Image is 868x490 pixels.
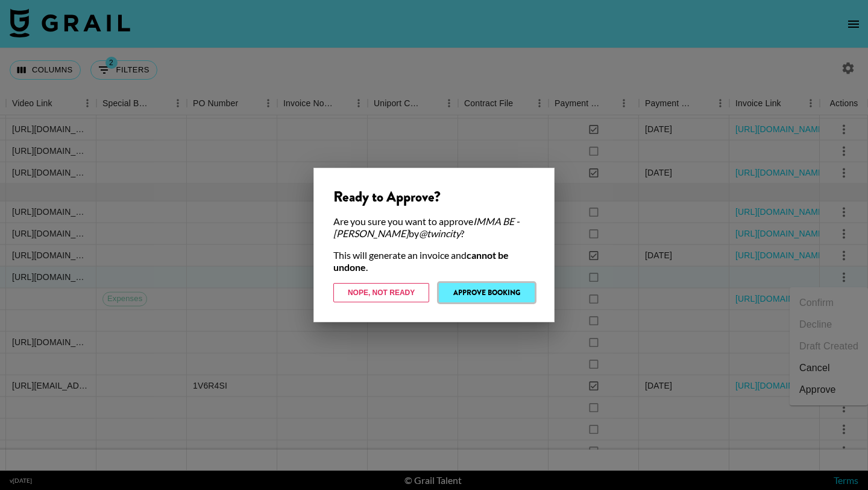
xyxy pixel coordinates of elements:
em: @ twincity [419,227,461,239]
div: Are you sure you want to approve by ? [333,215,535,240]
div: This will generate an invoice and . [333,249,535,273]
button: Approve Booking [439,283,535,302]
button: Nope, Not Ready [333,283,429,302]
em: IMMA BE - [PERSON_NAME] [333,215,520,239]
strong: cannot be undone [333,249,509,273]
div: Ready to Approve? [333,188,535,206]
